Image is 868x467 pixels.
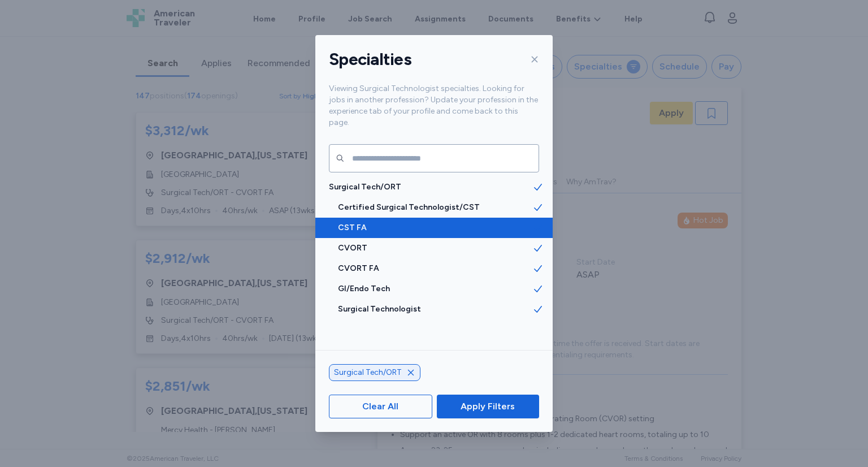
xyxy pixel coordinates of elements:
button: Clear All [329,395,432,418]
h1: Specialties [329,49,411,70]
span: CVORT [338,243,532,254]
span: Surgical Tech/ORT [329,181,532,193]
span: Apply Filters [461,400,515,413]
span: GI/Endo Tech [338,283,532,295]
span: CST FA [338,222,532,233]
span: Clear All [362,400,398,413]
button: Apply Filters [437,395,539,418]
div: Viewing Surgical Technologist specialties. Looking for jobs in another profession? Update your pr... [315,83,553,142]
span: Certified Surgical Technologist/CST [338,202,532,213]
span: Surgical Tech/ORT [334,367,402,378]
span: CVORT FA [338,263,532,274]
span: Surgical Technologist [338,304,532,315]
